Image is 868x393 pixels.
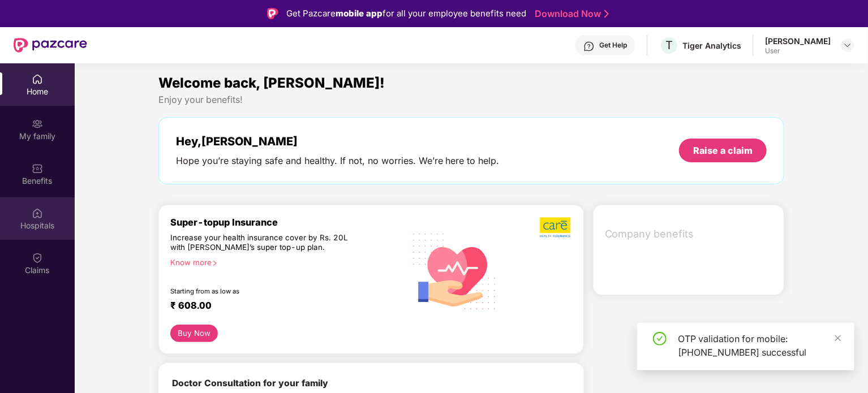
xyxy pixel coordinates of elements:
[32,163,43,174] img: svg+xml;base64,PHN2ZyBpZD0iQmVuZWZpdHMiIHhtbG5zPSJodHRwOi8vd3d3LnczLm9yZy8yMDAwL3N2ZyIgd2lkdGg9Ij...
[170,217,405,228] div: Super-topup Insurance
[170,258,398,266] div: Know more
[405,219,505,322] img: svg+xml;base64,PHN2ZyB4bWxucz0iaHR0cDovL3d3dy53My5vcmcvMjAwMC9zdmciIHhtbG5zOnhsaW5rPSJodHRwOi8vd3...
[170,233,356,253] div: Increase your health insurance cover by Rs. 20L with [PERSON_NAME]’s super top-up plan.
[14,38,87,53] img: New Pazcare Logo
[176,155,500,167] div: Hope you’re staying safe and healthy. If not, no worries. We’re here to help.
[765,46,831,55] div: User
[682,40,741,51] div: Tiger Analytics
[540,217,572,238] img: b5dec4f62d2307b9de63beb79f102df3.png
[535,8,605,20] a: Download Now
[158,94,785,106] div: Enjoy your benefits!
[599,41,627,50] div: Get Help
[653,332,667,346] span: check-circle
[665,38,673,52] span: T
[32,118,43,129] img: svg+xml;base64,PHN2ZyB3aWR0aD0iMjAiIGhlaWdodD0iMjAiIHZpZXdCb3g9IjAgMCAyMCAyMCIgZmlsbD0ibm9uZSIgeG...
[843,41,852,50] img: svg+xml;base64,PHN2ZyBpZD0iRHJvcGRvd24tMzJ4MzIiIHhtbG5zPSJodHRwOi8vd3d3LnczLm9yZy8yMDAwL3N2ZyIgd2...
[170,287,356,295] div: Starting from as low as
[678,332,841,359] div: OTP validation for mobile: [PHONE_NUMBER] successful
[176,135,500,148] div: Hey, [PERSON_NAME]
[32,208,43,219] img: svg+xml;base64,PHN2ZyBpZD0iSG9zcGl0YWxzIiB4bWxucz0iaHR0cDovL3d3dy53My5vcmcvMjAwMC9zdmciIHdpZHRoPS...
[336,8,383,19] strong: mobile app
[834,334,842,342] span: close
[172,378,328,388] b: Doctor Consultation for your family
[32,74,43,85] img: svg+xml;base64,PHN2ZyBpZD0iSG9tZSIgeG1sbnM9Imh0dHA6Ly93d3cudzMub3JnLzIwMDAvc3ZnIiB3aWR0aD0iMjAiIG...
[158,75,385,91] span: Welcome back, [PERSON_NAME]!
[212,260,218,266] span: right
[170,325,218,342] button: Buy Now
[693,144,753,157] div: Raise a claim
[170,300,393,313] div: ₹ 608.00
[583,41,595,52] img: svg+xml;base64,PHN2ZyBpZD0iSGVscC0zMngzMiIgeG1sbnM9Imh0dHA6Ly93d3cudzMub3JnLzIwMDAvc3ZnIiB3aWR0aD...
[598,219,784,249] div: Company benefits
[32,252,43,264] img: svg+xml;base64,PHN2ZyBpZD0iQ2xhaW0iIHhtbG5zPSJodHRwOi8vd3d3LnczLm9yZy8yMDAwL3N2ZyIgd2lkdGg9IjIwIi...
[765,36,831,46] div: [PERSON_NAME]
[286,7,526,20] div: Get Pazcare for all your employee benefits need
[605,226,775,242] span: Company benefits
[604,8,609,20] img: Stroke
[267,8,278,19] img: Logo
